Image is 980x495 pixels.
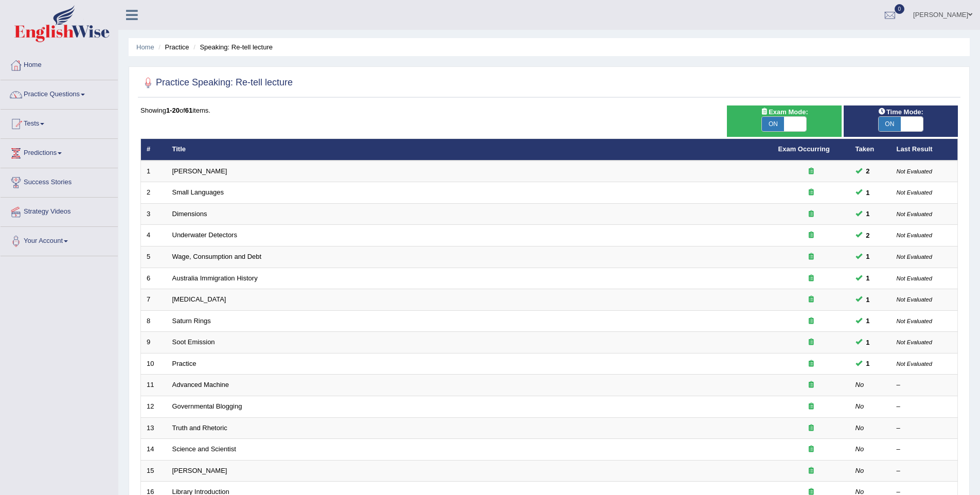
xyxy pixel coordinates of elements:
td: 15 [141,460,167,482]
span: ON [762,117,784,131]
div: Show exams occurring in exams [727,105,841,137]
em: No [856,381,864,388]
td: 7 [141,289,167,311]
a: Small Languages [172,188,224,196]
div: Exam occurring question [778,466,844,476]
small: Not Evaluated [897,339,932,345]
a: Science and Scientist [172,445,236,453]
h2: Practice Speaking: Re-tell lecture [140,75,293,91]
a: Predictions [1,139,118,165]
div: Exam occurring question [778,402,844,412]
td: 14 [141,439,167,461]
span: You can still take this question [862,187,874,198]
a: Soot Emission [172,338,215,346]
small: Not Evaluated [897,361,932,367]
a: Truth and Rhetoric [172,424,227,432]
td: 10 [141,353,167,375]
li: Speaking: Re-tell lecture [191,42,273,52]
small: Not Evaluated [897,296,932,303]
span: You can still take this question [862,230,874,241]
div: – [897,380,952,390]
a: Underwater Detectors [172,231,237,239]
div: – [897,402,952,412]
td: 13 [141,417,167,439]
div: Exam occurring question [778,274,844,284]
td: 5 [141,246,167,268]
span: ON [879,117,901,131]
div: Exam occurring question [778,359,844,369]
a: [PERSON_NAME] [172,467,227,474]
span: 0 [895,4,905,14]
div: Showing of items. [140,105,958,115]
th: Title [167,139,773,161]
span: You can still take this question [862,208,874,219]
td: 4 [141,225,167,246]
span: You can still take this question [862,358,874,369]
div: Exam occurring question [778,380,844,390]
div: Exam occurring question [778,231,844,240]
span: You can still take this question [862,294,874,305]
td: 9 [141,332,167,353]
small: Not Evaluated [897,232,932,238]
span: You can still take this question [862,166,874,176]
a: Governmental Blogging [172,402,242,410]
a: Tests [1,110,118,135]
td: 11 [141,375,167,396]
div: – [897,423,952,433]
th: Last Result [891,139,958,161]
div: – [897,466,952,476]
span: You can still take this question [862,251,874,262]
div: Exam occurring question [778,209,844,219]
span: You can still take this question [862,273,874,284]
a: Exam Occurring [778,145,830,153]
td: 8 [141,310,167,332]
small: Not Evaluated [897,318,932,324]
div: Exam occurring question [778,188,844,198]
span: You can still take this question [862,315,874,326]
div: – [897,445,952,454]
em: No [856,467,864,474]
small: Not Evaluated [897,211,932,217]
small: Not Evaluated [897,189,932,196]
small: Not Evaluated [897,275,932,281]
span: Exam Mode: [756,107,812,117]
td: 6 [141,268,167,289]
a: Home [1,51,118,77]
a: Australia Immigration History [172,274,258,282]
a: Dimensions [172,210,207,218]
a: Practice [172,360,197,367]
a: Your Account [1,227,118,253]
small: Not Evaluated [897,168,932,174]
b: 1-20 [166,107,180,114]
a: Success Stories [1,168,118,194]
div: Exam occurring question [778,316,844,326]
div: Exam occurring question [778,252,844,262]
th: Taken [850,139,891,161]
em: No [856,424,864,432]
div: Exam occurring question [778,338,844,347]
a: Saturn Rings [172,317,211,325]
em: No [856,402,864,410]
td: 3 [141,203,167,225]
small: Not Evaluated [897,254,932,260]
a: [PERSON_NAME] [172,167,227,175]
a: Wage, Consumption and Debt [172,253,262,260]
a: Strategy Videos [1,198,118,223]
th: # [141,139,167,161]
div: Exam occurring question [778,423,844,433]
div: Exam occurring question [778,167,844,176]
div: Exam occurring question [778,445,844,454]
a: Advanced Machine [172,381,229,388]
td: 12 [141,396,167,417]
span: Time Mode: [874,107,928,117]
a: Home [136,43,154,51]
a: Practice Questions [1,80,118,106]
div: Exam occurring question [778,295,844,305]
span: You can still take this question [862,337,874,348]
td: 2 [141,182,167,204]
td: 1 [141,161,167,182]
b: 61 [185,107,192,114]
li: Practice [156,42,189,52]
em: No [856,445,864,453]
a: [MEDICAL_DATA] [172,295,226,303]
